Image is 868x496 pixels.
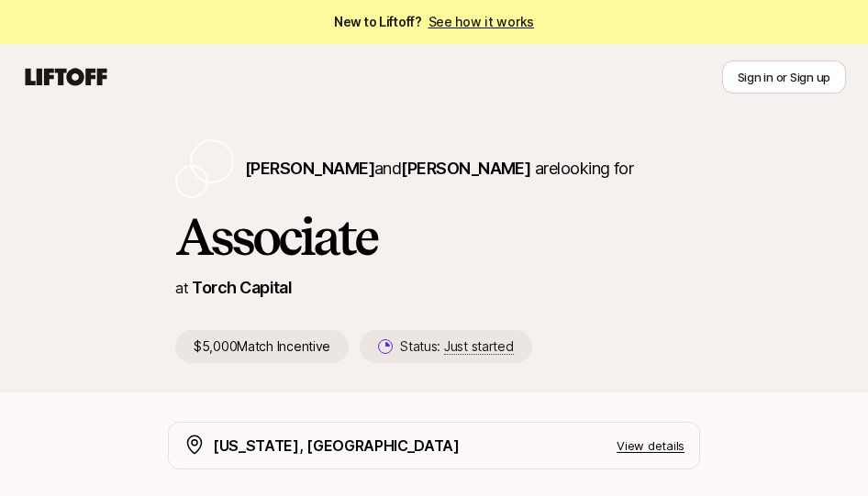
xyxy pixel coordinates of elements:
span: [PERSON_NAME] [401,159,530,178]
p: at [175,276,188,300]
a: Torch Capital [192,278,292,297]
p: Status: [400,336,513,358]
a: See how it works [428,14,535,29]
span: [PERSON_NAME] [245,159,374,178]
p: View details [617,436,684,455]
h1: Associate [175,209,693,264]
span: New to Liftoff? [334,11,534,33]
p: $5,000 Match Incentive [175,330,349,363]
p: are looking for [245,156,633,182]
span: and [374,159,530,178]
button: Sign in or Sign up [722,61,846,94]
span: Just started [444,338,514,355]
p: [US_STATE], [GEOGRAPHIC_DATA] [213,434,460,457]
